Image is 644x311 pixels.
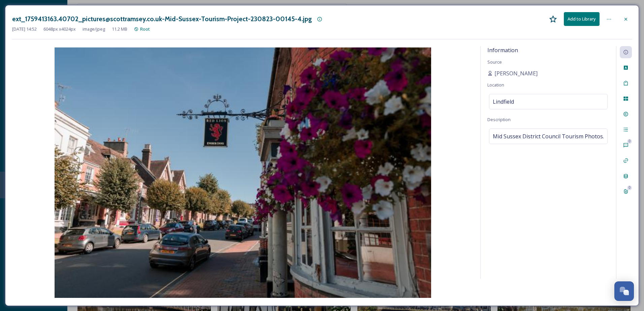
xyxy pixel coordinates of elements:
span: Information [487,46,518,54]
span: [PERSON_NAME] [494,69,538,77]
span: Source [487,59,502,65]
div: 0 [627,139,632,144]
span: image/jpeg [83,26,105,32]
span: Mid Sussex District Council Tourism Photos. [493,132,604,140]
span: Lindfield [493,98,514,106]
button: Open Chat [614,281,634,301]
span: Location [487,82,504,88]
h3: ext_1759413163.40702_pictures@scottramsey.co.uk-Mid-Sussex-Tourism-Project-230823-00145-4.jpg [12,14,312,24]
span: [DATE] 14:52 [12,26,37,32]
img: b6e108f1-6f6c-472a-9a61-59cefb5e4bc4.jpg [12,47,474,298]
span: Root [140,26,150,32]
span: 11.2 MB [112,26,127,32]
div: 0 [627,185,632,190]
span: Description [487,116,511,123]
span: 6048 px x 4024 px [43,26,76,32]
button: Add to Library [564,12,600,26]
